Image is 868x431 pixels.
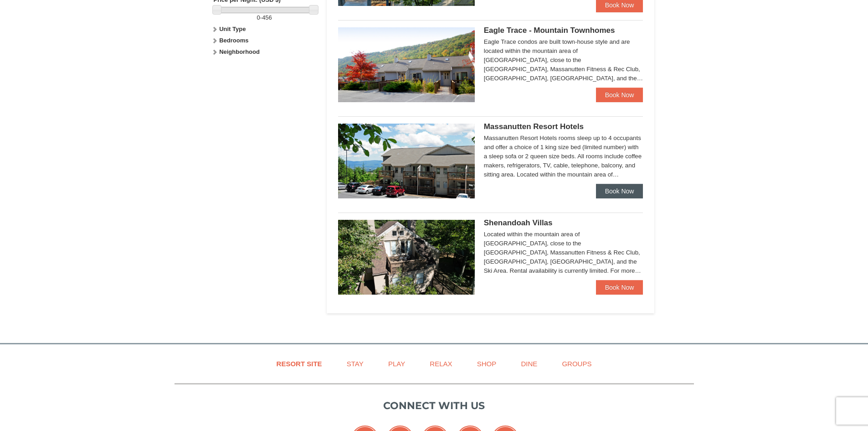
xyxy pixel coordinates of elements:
[265,353,334,374] a: Resort Site
[335,353,375,374] a: Stay
[219,37,248,44] strong: Bedrooms
[484,122,584,131] span: Massanutten Resort Hotels
[418,353,463,374] a: Relax
[484,134,643,179] div: Massanutten Resort Hotels rooms sleep up to 4 occupants and offer a choice of 1 king size bed (li...
[219,48,260,55] strong: Neighborhood
[596,88,643,102] a: Book Now
[175,398,694,413] p: Connect with us
[219,26,246,32] strong: Unit Type
[466,353,508,374] a: Shop
[338,220,475,295] img: 19219019-2-e70bf45f.jpg
[377,353,416,374] a: Play
[214,13,315,22] label: -
[338,27,475,102] img: 19218983-1-9b289e55.jpg
[484,218,553,227] span: Shenandoah Villas
[509,353,549,374] a: Dine
[262,14,272,21] span: 456
[596,184,643,198] a: Book Now
[484,37,643,83] div: Eagle Trace condos are built town-house style and are located within the mountain area of [GEOGRA...
[484,230,643,275] div: Located within the mountain area of [GEOGRAPHIC_DATA], close to the [GEOGRAPHIC_DATA], Massanutte...
[596,280,643,295] a: Book Now
[550,353,603,374] a: Groups
[257,14,260,21] span: 0
[338,124,475,198] img: 19219026-1-e3b4ac8e.jpg
[484,26,615,35] span: Eagle Trace - Mountain Townhomes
